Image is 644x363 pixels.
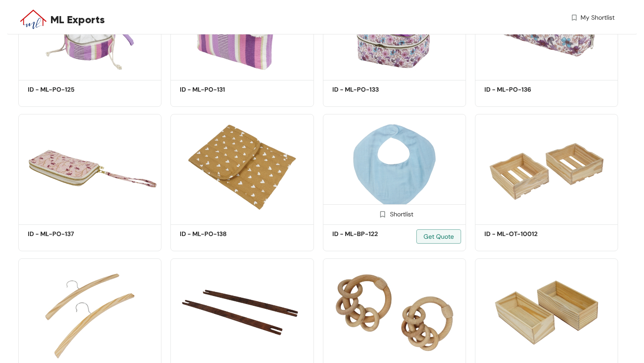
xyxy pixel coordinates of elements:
img: 81974a75-d5ec-472c-a0d3-3d3481ed2841 [18,114,161,222]
span: ML Exports [51,12,105,28]
img: Shortlist [378,210,387,219]
h5: ID - ML-BP-122 [332,229,408,239]
h5: ID - ML-OT-10012 [484,229,560,239]
h5: ID - ML-PO-138 [180,229,256,239]
div: Shortlist [376,209,413,218]
img: wishlist [570,13,578,22]
button: Get Quote [416,229,461,244]
h5: ID - ML-PO-125 [28,85,104,94]
img: 2b952725-1510-46d7-969c-94b8363e8ca6 [170,114,314,222]
span: Get Quote [424,232,454,241]
img: 0de231a4-a51c-49ae-bd8d-e9f8e687e5eb [475,114,618,222]
h5: ID - ML-PO-131 [180,85,256,94]
span: My Shortlist [580,13,614,22]
h5: ID - ML-PO-137 [28,229,104,239]
img: Buyer Portal [18,4,47,33]
img: 717c0e0c-ce21-4dd4-9cd6-539987fa4bf7 [323,114,466,222]
h5: ID - ML-PO-133 [332,85,408,94]
h5: ID - ML-PO-136 [484,85,560,94]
